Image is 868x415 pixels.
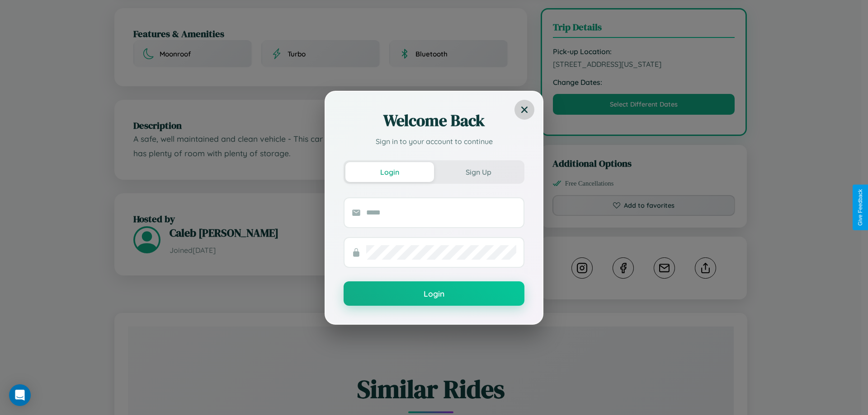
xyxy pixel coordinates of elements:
div: Open Intercom Messenger [9,384,31,406]
h2: Welcome Back [344,110,524,131]
p: Sign in to your account to continue [344,136,524,147]
button: Sign Up [434,162,523,182]
button: Login [345,162,434,182]
button: Login [344,281,524,306]
div: Give Feedback [857,189,863,226]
